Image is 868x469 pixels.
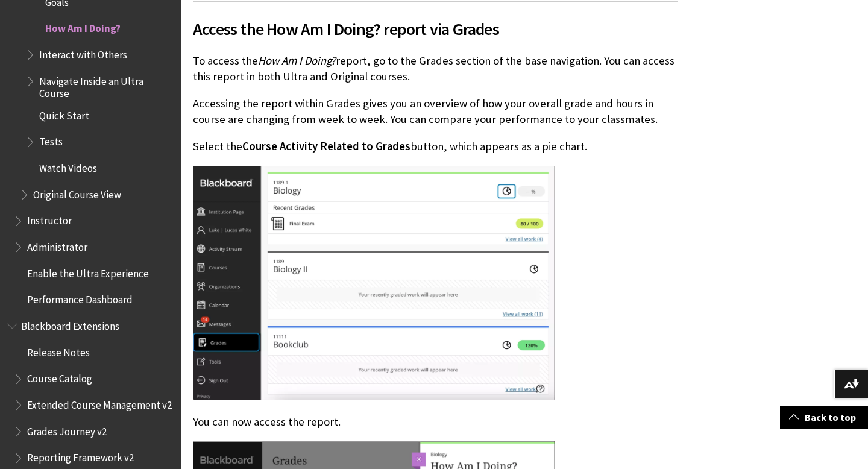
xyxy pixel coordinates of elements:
span: Interact with Others [39,45,127,61]
span: Release Notes [27,342,90,359]
span: Tests [39,132,63,148]
span: Instructor [27,211,72,227]
a: Back to top [780,406,868,429]
span: How Am I Doing? [258,54,336,68]
span: Administrator [27,237,87,253]
span: Watch Videos [39,158,97,174]
span: Course Activity Related to Grades [242,139,410,153]
span: Access the How Am I Doing? report via Grades [193,16,678,42]
span: Quick Start [39,105,89,122]
p: To access the report, go to the Grades section of the base navigation. You can access this report... [193,53,678,84]
span: Navigate Inside an Ultra Course [39,71,172,99]
span: Performance Dashboard [27,290,133,306]
p: Accessing the report within Grades gives you an overview of how your overall grade and hours in c... [193,96,678,127]
img: Image of the base navigation, with the Grades tab highlighted on the left, and the pie chart icon... [193,166,555,401]
p: Select the button, which appears as a pie chart. [193,139,678,154]
span: Extended Course Management v2 [27,395,172,411]
span: Reporting Framework v2 [27,448,134,464]
span: Blackboard Extensions [21,316,119,332]
span: Original Course View [33,184,121,201]
span: Grades Journey v2 [27,421,107,438]
span: Course Catalog [27,369,92,385]
span: Enable the Ultra Experience [27,263,149,280]
span: How Am I Doing? [45,19,121,35]
p: You can now access the report. [193,414,678,430]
